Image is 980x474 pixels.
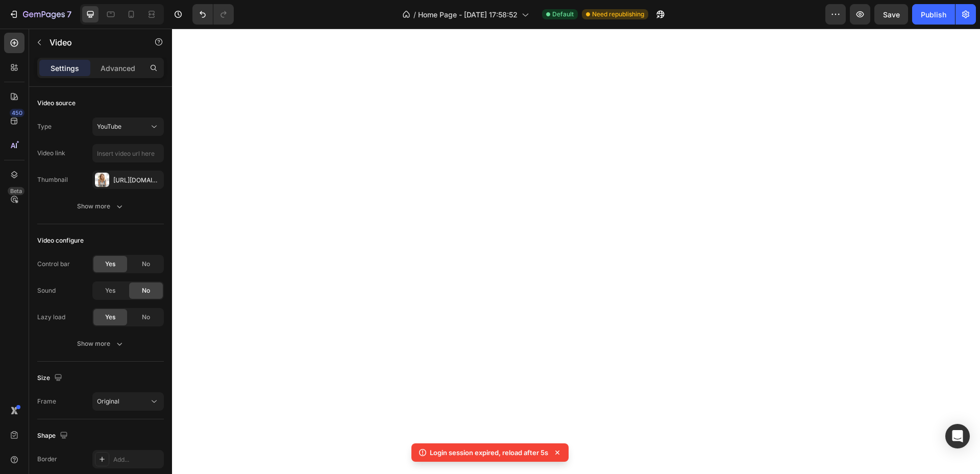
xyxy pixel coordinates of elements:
button: Publish [912,4,955,25]
div: Control bar [37,259,70,269]
button: YouTube [92,117,164,136]
div: Open Intercom Messenger [945,424,970,448]
span: Default [552,10,574,19]
div: Lazy load [37,313,65,322]
div: [URL][DOMAIN_NAME] [113,176,161,185]
button: Original [92,392,164,411]
span: Need republishing [592,10,644,19]
span: No [142,259,150,269]
div: Show more [77,201,125,211]
input: Insert video url here [92,144,164,162]
p: Settings [51,63,79,74]
iframe: Design area [172,29,980,474]
span: YouTube [97,123,121,130]
div: Video link [37,149,65,158]
span: / [413,9,416,20]
div: Border [37,455,57,464]
span: Home Page - [DATE] 17:58:52 [418,9,518,20]
div: Publish [921,9,946,20]
div: Add... [113,455,161,464]
button: 7 [4,4,76,25]
div: Beta [8,187,24,195]
p: Video [50,36,136,49]
button: Show more [37,335,164,353]
span: Yes [105,259,115,269]
span: No [142,313,150,322]
span: Original [97,397,119,405]
div: Video source [37,99,76,108]
div: Sound [37,286,56,295]
p: Advanced [101,63,135,74]
p: Login session expired, reload after 5s [430,447,548,458]
div: 450 [10,109,24,117]
button: Show more [37,197,164,216]
div: Size [37,371,64,385]
div: Shape [37,429,70,443]
div: Frame [37,397,56,406]
span: Save [883,10,900,19]
span: Yes [105,286,115,295]
span: No [142,286,150,295]
div: Undo/Redo [192,4,234,25]
div: Type [37,122,52,131]
div: Thumbnail [37,175,68,184]
button: Save [874,4,908,25]
div: Video configure [37,236,84,245]
span: Yes [105,313,115,322]
p: 7 [67,8,71,20]
div: Show more [77,339,125,349]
